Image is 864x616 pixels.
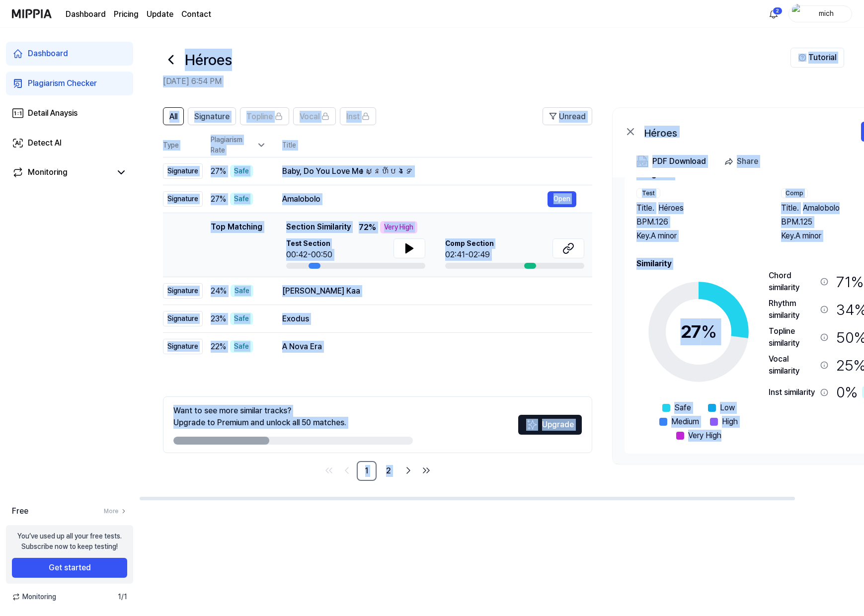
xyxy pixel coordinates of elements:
div: Comp [781,188,808,198]
div: Safe [230,193,253,205]
button: Unread [543,107,592,125]
a: Go to first page [321,462,337,478]
a: Dashboard [66,8,106,20]
div: 2 [773,7,783,15]
span: % [701,321,717,342]
span: Title . [636,202,654,214]
a: Detail Anaysis [6,101,133,125]
a: 1 [357,461,377,481]
div: Detect AI [28,137,62,149]
button: Topline [240,107,289,125]
button: Upgrade [518,415,582,435]
a: Dashboard [6,42,133,66]
a: SparklesUpgrade [518,423,582,433]
span: Comp Section [445,238,494,249]
div: mich [807,8,846,19]
span: Safe [674,402,691,414]
div: [PERSON_NAME] Kaa [282,285,576,297]
span: Topline [246,111,273,123]
a: Go to next page [400,462,416,478]
div: Rhythm similarity [769,298,816,321]
div: Safe [230,312,253,325]
div: Exodus [282,313,576,325]
div: Plagiarism Rate [211,135,266,155]
img: 알림 [768,8,780,20]
a: Go to last page [418,462,434,478]
div: Dashboard [28,48,68,60]
a: Go to previous page [339,462,355,478]
span: Medium [671,416,699,428]
img: profile [792,4,804,24]
span: Monitoring [12,592,56,602]
div: Signature [163,191,203,207]
div: Key. A minor [636,230,761,242]
button: All [163,107,184,125]
button: PDF Download [634,152,708,171]
div: Top Matching [211,221,262,269]
button: Open [548,191,576,207]
a: Update [147,8,173,20]
button: Get started [12,558,127,578]
div: Signature [163,311,203,326]
span: 1 / 1 [118,592,127,602]
div: Signature [163,339,203,354]
th: Type [163,133,203,157]
div: Detail Anaysis [28,107,78,119]
span: 22 % [211,341,226,353]
div: A Nova Era [282,341,576,353]
div: Amalobolo [282,193,548,205]
span: Very High [688,430,721,442]
button: Share [720,152,766,171]
a: Plagiarism Checker [6,72,133,95]
span: 23 % [211,313,226,325]
span: 72 % [359,222,376,233]
span: High [722,416,738,428]
button: profilemich [788,5,852,22]
a: Contact [181,8,211,20]
span: Signature [194,111,230,123]
div: Safe [230,165,253,177]
button: Signature [188,107,236,125]
th: Title [282,133,592,157]
img: PDF Download [636,155,648,167]
span: Amalobolo [803,202,840,214]
div: Very High [380,221,417,233]
span: Free [12,505,28,517]
div: 02:41-02:49 [445,249,494,261]
div: Héroes [644,126,843,138]
span: 27 % [211,165,226,177]
span: Test Section [286,238,332,249]
div: Safe [231,285,253,297]
div: Safe [230,340,253,353]
span: Héroes [658,202,684,214]
a: Monitoring [12,166,111,178]
span: Inst [346,111,360,123]
span: Vocal [300,111,319,123]
div: Inst similarity [769,386,816,398]
div: Signature [163,163,203,179]
span: Unread [559,111,586,123]
div: Chord similarity [769,270,816,294]
h1: Héroes [185,49,232,71]
a: Pricing [114,8,139,20]
nav: pagination [163,461,592,481]
span: 24 % [211,285,227,297]
span: Title . [781,202,799,214]
h2: [DATE] 6:54 PM [163,76,790,87]
div: 00:42-00:50 [286,249,332,261]
div: Share [737,155,758,168]
button: Tutorial [790,48,844,68]
button: Inst [340,107,376,125]
div: Baby, Do You Love Me ស្នេហ៍បងទេ [282,165,576,177]
div: Topline similarity [769,325,816,349]
span: 27 % [211,193,226,205]
span: All [169,111,177,123]
a: 2 [379,461,398,481]
button: Vocal [293,107,336,125]
div: 27 [681,318,717,345]
img: Help [798,54,806,62]
div: Monitoring [28,166,68,178]
div: Plagiarism Checker [28,77,97,89]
